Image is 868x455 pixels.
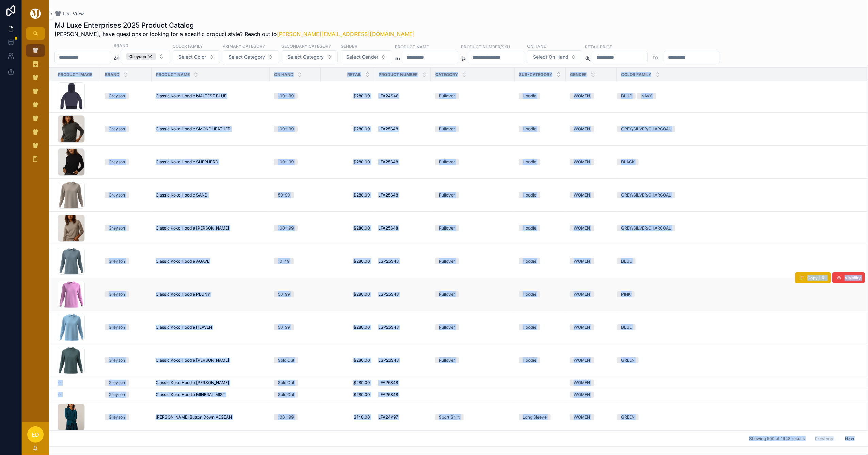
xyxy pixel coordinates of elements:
a: Pullover [435,192,510,198]
a: WOMEN [570,159,613,165]
a: $280.00 [325,159,370,165]
a: WOMEN [570,93,613,99]
a: Greyson [105,258,147,264]
div: WOMEN [574,291,590,297]
div: Hoodie [523,126,536,132]
span: $280.00 [325,325,370,330]
span: Showing 500 of 1948 results [749,436,805,441]
div: GREEN [621,414,635,420]
span: LFA24K97 [378,414,398,420]
span: $280.00 [325,358,370,363]
a: GREEN [617,414,859,420]
span: -- [58,392,62,397]
span: Category [435,72,458,77]
a: Classic Koko Hoodie SHEPHERD [156,159,266,165]
div: Greyson [109,357,125,363]
a: LFA24K97 [378,414,427,420]
a: WOMEN [570,324,613,330]
div: 50-99 [278,324,290,330]
button: Visibility [832,272,865,283]
span: LFA26S48 [378,380,398,386]
span: Select On Hand [533,53,568,60]
a: Hoodie [519,324,562,330]
button: Select Button [121,50,170,63]
a: Long Sleeve [519,414,562,420]
div: scrollable content [22,40,49,174]
a: WOMEN [570,392,613,398]
span: LSP25S48 [378,292,399,297]
label: On Hand [527,43,547,49]
div: Greyson [109,192,125,198]
div: WOMEN [574,192,590,198]
h1: MJ Luxe Enterprises 2025 Product Catalog [54,20,415,30]
span: LFA25S48 [378,225,398,231]
span: [PERSON_NAME], have questions or looking for a specific product style? Reach out to [54,30,415,38]
button: Select Button [527,50,582,63]
a: Classic Koko Hoodie MINERAL MIST [156,392,266,397]
a: $280.00 [325,192,370,198]
a: LSP25S48 [378,292,427,297]
div: Greyson [109,291,125,297]
div: 10-49 [278,258,289,264]
span: Classic Koko Hoodie HEAVEN [156,325,212,330]
a: BLUE [617,324,859,330]
span: LSP25S48 [378,325,399,330]
div: BLUE [621,93,632,99]
div: BLACK [621,159,635,165]
span: Copy URL [807,275,827,281]
a: Greyson [105,159,147,165]
div: Greyson [109,225,125,231]
span: Classic Koko Hoodie SHEPHERD [156,159,218,165]
div: Greyson [109,126,125,132]
div: WOMEN [574,380,590,386]
div: Pullover [439,225,455,231]
label: Gender [341,43,357,49]
a: BLUENAVY [617,93,859,99]
label: Primary Category [223,43,265,49]
span: $280.00 [325,93,370,99]
span: Select Category [228,53,265,60]
span: $140.00 [325,414,370,420]
a: Classic Koko Hoodie PEONY [156,292,266,297]
a: Greyson [105,380,147,386]
a: WOMEN [570,291,613,297]
span: Visibility [845,275,861,281]
a: Classic Koko Hoodie AGAVE [156,258,266,264]
div: WOMEN [574,414,590,420]
a: $280.00 [325,258,370,264]
a: LFA26S48 [378,392,427,397]
div: Pullover [439,291,455,297]
a: $280.00 [325,126,370,132]
div: Greyson [109,324,125,330]
a: Classic Koko Hoodie [PERSON_NAME] [156,358,266,363]
a: [PERSON_NAME] Button Down AEGEAN [156,414,266,420]
a: Hoodie [519,192,562,198]
a: WOMEN [570,414,613,420]
span: Product Name [156,72,190,77]
div: 100-199 [278,159,294,165]
a: GREY/SILVER/CHARCOAL [617,126,859,132]
label: Retail Price [585,44,612,50]
a: Pullover [435,225,510,231]
a: Sold Out [274,380,317,386]
div: Hoodie [523,357,536,363]
span: LFA26S48 [378,392,398,397]
div: Pullover [439,93,455,99]
a: Hoodie [519,357,562,363]
span: Select Category [287,53,324,60]
div: Hoodie [523,258,536,264]
a: Greyson [105,291,147,297]
div: Sport Shirt [439,414,460,420]
a: 100-199 [274,414,317,420]
div: WOMEN [574,258,590,264]
div: GREY/SILVER/CHARCOAL [621,225,671,231]
button: Select Button [341,50,392,63]
span: Classic Koko Hoodie MINERAL MIST [156,392,225,397]
a: LFA25S48 [378,126,427,132]
a: LSP25S48 [378,258,427,264]
button: Select Button [173,50,220,63]
span: $280.00 [325,292,370,297]
span: Gender [570,72,587,77]
div: Greyson [109,258,125,264]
